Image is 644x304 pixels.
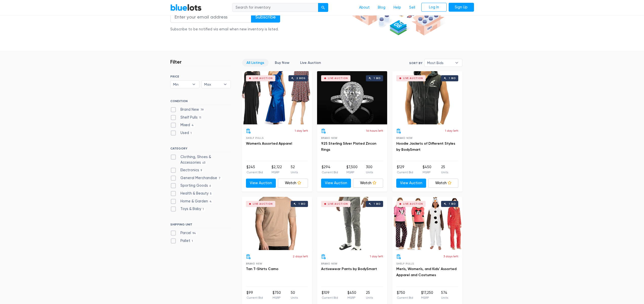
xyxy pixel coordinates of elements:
h3: Filter [170,59,182,65]
label: Pallet [170,238,195,244]
a: Live Auction 1 bid [392,71,462,124]
label: Mixed [170,122,195,128]
div: Live Auction [253,203,273,205]
a: Sell [405,3,419,12]
p: Units [366,170,373,175]
p: 1 day left [370,254,383,259]
span: 5 [209,192,213,196]
div: Live Auction [328,203,348,205]
li: $17,250 [421,290,433,300]
p: MSRP [421,295,433,300]
b: ▾ [220,81,231,88]
a: Tan T-Shirts Camo [246,267,278,271]
h6: CONDITION [170,99,231,105]
span: 1 [189,131,193,135]
div: Live Auction [253,77,273,80]
span: 63 [201,161,207,165]
div: Live Auction [403,77,423,80]
li: $750 [397,290,413,300]
span: 11 [198,116,203,120]
input: Enter your email address [170,11,251,23]
p: Current Bid [322,170,338,175]
p: MSRP [423,170,431,175]
a: View Auction [321,179,351,188]
a: BlueLots [170,4,202,11]
p: Units [291,295,298,300]
a: Help [389,3,405,12]
p: 16 hours left [366,128,383,133]
a: Watch [278,179,308,188]
b: ▾ [189,81,199,88]
li: 25 [366,290,373,300]
p: Units [441,295,448,300]
a: All Listings [242,59,268,67]
a: Women's Assorted Apparel [246,141,292,146]
li: $2,122 [272,164,282,175]
label: Clothing, Shoes & Accessories [170,154,231,165]
span: 6 [208,184,213,188]
a: Live Auction 2 bids [242,71,312,124]
div: 1 bid [449,203,456,205]
span: Brand New [321,262,338,265]
span: 7 [217,176,222,180]
label: Sporting Goods [170,183,213,188]
label: Sort By [409,61,422,65]
input: Search for inventory [232,3,318,12]
a: View Auction [246,179,276,188]
a: Activewear Pants by BodySmart [321,267,377,271]
li: $7,500 [346,164,358,175]
li: 574 [441,290,448,300]
a: Live Auction 1 bid [317,71,387,124]
a: Blog [374,3,389,12]
h6: CATEGORY [170,147,231,152]
input: Subscribe [251,11,280,23]
p: Current Bid [322,295,338,300]
li: $129 [397,164,413,175]
a: Hoodie Jackets of Different Styles by BodySmart [396,141,455,152]
a: Live Auction 1 bid [392,197,462,250]
span: 4 [190,124,195,128]
div: 1 bid [374,203,381,205]
label: Parcel [170,230,198,236]
a: Live Auction 1 bid [317,197,387,250]
span: 79 [199,108,205,112]
p: Current Bid [397,295,413,300]
p: MSRP [273,295,281,300]
a: Watch [353,179,383,188]
label: Home & Garden [170,199,213,204]
label: Health & Beauty [170,191,213,196]
div: Live Auction [403,203,423,205]
li: 50 [291,290,298,300]
h6: SHIPPING UNIT [170,223,231,228]
p: 3 days left [443,254,458,259]
li: $450 [423,164,431,175]
b: ▾ [451,59,462,67]
li: 25 [441,164,448,175]
a: Live Auction [296,59,325,67]
span: Max [204,81,221,88]
span: Brand New [396,137,413,139]
p: 1 day left [445,128,458,133]
div: 1 bid [374,77,381,80]
li: 300 [366,164,373,175]
p: MSRP [347,295,356,300]
div: 2 bids [296,77,305,80]
li: $450 [347,290,356,300]
li: 52 [291,164,298,175]
li: $109 [322,290,338,300]
a: Log In [421,3,447,12]
span: Min [173,81,190,88]
a: Sign Up [449,3,474,12]
label: Electronics [170,167,204,173]
p: 1 day left [295,128,308,133]
li: $99 [246,290,263,300]
p: Current Bid [246,170,263,175]
span: 1 [201,207,205,212]
p: Units [441,170,448,175]
label: Shelf Pulls [170,115,203,120]
li: $294 [322,164,338,175]
a: View Auction [396,179,426,188]
p: Units [291,170,298,175]
p: MSRP [346,170,358,175]
li: $750 [273,290,281,300]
